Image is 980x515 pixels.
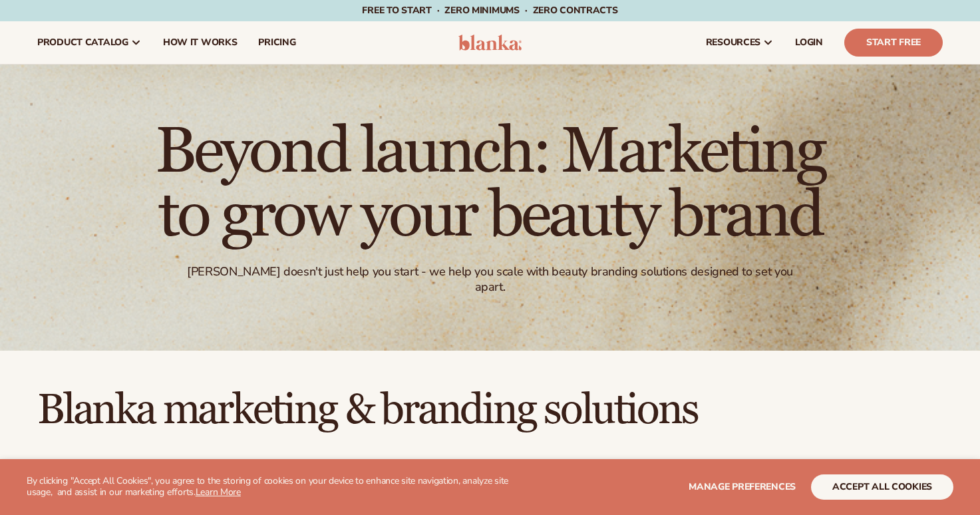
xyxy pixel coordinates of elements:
[247,21,306,64] a: pricing
[27,21,152,64] a: product catalog
[163,37,238,48] span: How It Works
[811,474,953,500] button: accept all cookies
[258,37,295,48] span: pricing
[784,21,834,64] a: LOGIN
[362,4,617,17] span: Free to start · ZERO minimums · ZERO contracts
[37,37,128,48] span: product catalog
[458,35,522,51] img: logo
[844,29,943,57] a: Start Free
[689,480,796,493] span: Manage preferences
[152,21,248,64] a: How It Works
[706,37,760,48] span: resources
[689,474,796,500] button: Manage preferences
[795,37,823,48] span: LOGIN
[170,264,810,295] div: [PERSON_NAME] doesn't just help you start - we help you scale with beauty branding solutions desi...
[695,21,784,64] a: resources
[27,476,521,498] p: By clicking "Accept All Cookies", you agree to the storing of cookies on your device to enhance s...
[196,486,241,498] a: Learn More
[124,120,856,248] h1: Beyond launch: Marketing to grow your beauty brand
